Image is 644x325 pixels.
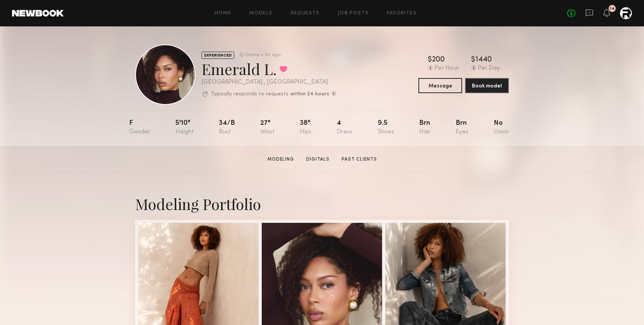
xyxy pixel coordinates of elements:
div: 1440 [475,56,492,64]
a: Past Clients [339,156,380,163]
div: 27" [260,120,275,135]
div: No [494,120,509,135]
div: Brn [419,120,430,135]
a: Modeling [264,156,297,163]
a: Digitals [303,156,333,163]
div: Per Hour [435,65,459,72]
div: 9.5 [378,120,394,135]
div: 4 [337,120,353,135]
p: Typically responds to requests [211,92,288,97]
b: within 24 hours [290,92,329,97]
div: Brn [456,120,469,135]
div: Emerald L. [201,59,336,79]
div: 200 [432,56,445,64]
div: 38" [300,120,311,135]
div: $ [428,56,432,64]
a: Home [215,11,232,16]
div: EXPERIENCED [201,52,234,59]
div: [GEOGRAPHIC_DATA] , [GEOGRAPHIC_DATA] [201,79,336,86]
div: F [129,120,150,135]
div: Modeling Portfolio [135,194,509,214]
a: Job Posts [338,11,369,16]
div: 14 [610,7,615,11]
button: Book model [465,78,509,93]
a: Requests [291,11,320,16]
div: $ [471,56,475,64]
div: 5'10" [175,120,194,135]
a: Models [249,11,272,16]
button: Message [418,78,462,93]
a: Favorites [387,11,417,16]
div: Online < 1hr ago [245,53,281,58]
div: Per Day [478,65,500,72]
div: 34/b [219,120,235,135]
